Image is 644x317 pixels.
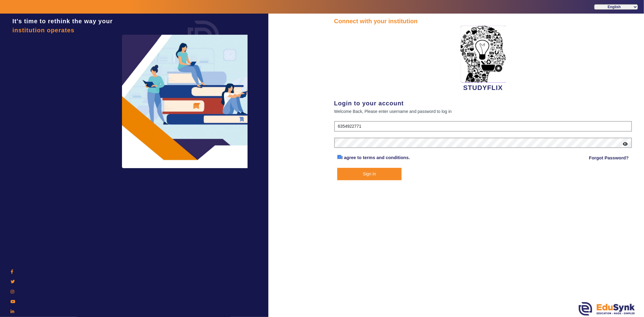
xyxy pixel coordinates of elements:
[12,18,113,24] span: It's time to rethink the way your
[334,99,632,108] div: Login to your account
[334,26,632,93] div: STUDYFLIX
[122,35,249,168] img: login3.png
[589,154,629,162] a: Forgot Password?
[337,168,402,180] button: Sign In
[460,26,506,83] img: 2da83ddf-6089-4dce-a9e2-416746467bdd
[12,27,75,34] span: institution operates
[341,155,410,160] a: I agree to terms and conditions.
[334,17,632,26] div: Connect with your institution
[181,14,226,59] img: login.png
[334,108,632,115] div: Welcome Back, Please enter username and password to log in
[334,121,632,132] input: User Name
[579,302,635,315] img: edusynk.png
